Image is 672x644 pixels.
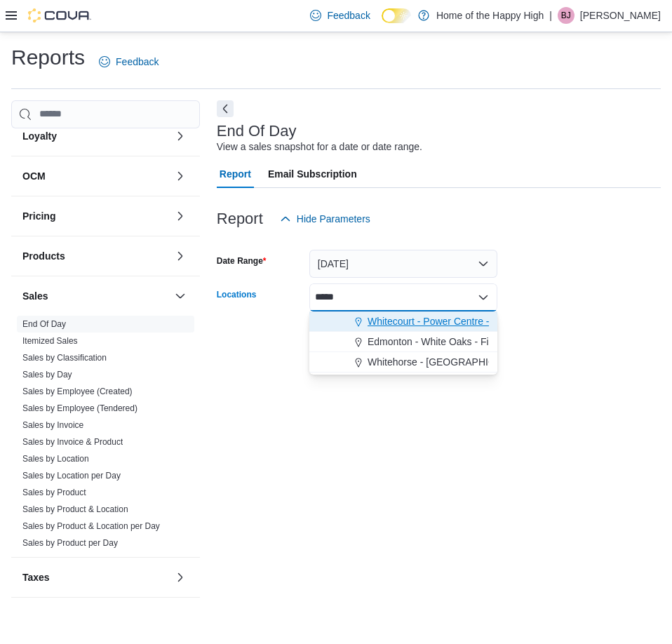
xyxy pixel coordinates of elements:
div: Sales [11,316,200,557]
button: Next [217,100,234,117]
a: Itemized Sales [22,336,78,346]
span: Sales by Invoice & Product [22,436,123,448]
span: Sales by Employee (Created) [22,386,133,397]
span: Edmonton - White Oaks - Fire & Flower [368,335,539,349]
a: Sales by Product & Location [22,504,128,514]
button: Loyalty [172,128,189,145]
button: Whitehorse - [GEOGRAPHIC_DATA] - Fire & Flower [309,352,497,373]
h3: Loyalty [22,129,57,143]
span: Sales by Product & Location per Day [22,521,160,532]
span: Email Subscription [268,160,357,188]
div: View a sales snapshot for a date or date range. [217,140,422,154]
a: Feedback [93,48,164,76]
img: Cova [28,8,91,22]
span: Sales by Location per Day [22,470,121,481]
a: Sales by Classification [22,353,107,363]
div: Bobbi Jean Kay [558,7,574,24]
h3: Sales [22,289,48,303]
span: Sales by Location [22,453,89,464]
button: Pricing [172,208,189,224]
span: Sales by Product & Location [22,504,128,515]
h1: Reports [11,43,85,72]
span: Whitehorse - [GEOGRAPHIC_DATA] - Fire & Flower [368,355,596,369]
input: Dark Mode [382,8,411,23]
button: Whitecourt - Power Centre - Fire & Flower [309,311,497,332]
p: | [549,7,552,24]
button: Taxes [172,569,189,586]
span: Itemized Sales [22,335,78,347]
a: Sales by Invoice & Product [22,437,123,447]
span: Feedback [327,8,370,22]
span: End Of Day [22,318,66,330]
p: [PERSON_NAME] [580,7,661,24]
button: [DATE] [309,250,497,278]
span: Feedback [116,55,159,69]
button: Pricing [22,209,169,223]
a: Feedback [304,1,375,29]
span: Sales by Product [22,487,86,498]
h3: Taxes [22,570,50,584]
button: Sales [22,289,169,303]
button: OCM [172,168,189,185]
span: Sales by Invoice [22,420,83,431]
p: Home of the Happy High [436,7,544,24]
span: Sales by Product per Day [22,537,118,549]
a: End Of Day [22,319,66,329]
div: Choose from the following options [309,311,497,373]
span: Whitecourt - Power Centre - Fire & Flower [368,314,551,328]
span: BJ [561,7,571,24]
h3: OCM [22,169,46,183]
span: Sales by Day [22,369,72,380]
a: Sales by Location per Day [22,471,121,481]
h3: Products [22,249,65,263]
button: Loyalty [22,129,169,143]
a: Sales by Invoice [22,420,83,430]
a: Sales by Employee (Tendered) [22,403,137,413]
a: Sales by Employee (Created) [22,387,133,396]
span: Sales by Classification [22,352,107,363]
a: Sales by Product [22,488,86,497]
h3: Report [217,210,263,227]
button: Products [172,248,189,264]
button: OCM [22,169,169,183]
h3: End Of Day [217,123,297,140]
a: Sales by Day [22,370,72,380]
button: Products [22,249,169,263]
a: Sales by Product & Location per Day [22,521,160,531]
button: Hide Parameters [274,205,376,233]
h3: Pricing [22,209,55,223]
button: Close list of options [478,292,489,303]
button: Taxes [22,570,169,584]
span: Sales by Employee (Tendered) [22,403,137,414]
span: Report [220,160,251,188]
span: Hide Parameters [297,212,370,226]
a: Sales by Product per Day [22,538,118,548]
button: Edmonton - White Oaks - Fire & Flower [309,332,497,352]
label: Locations [217,289,257,300]
a: Sales by Location [22,454,89,464]
label: Date Range [217,255,267,267]
button: Sales [172,288,189,304]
